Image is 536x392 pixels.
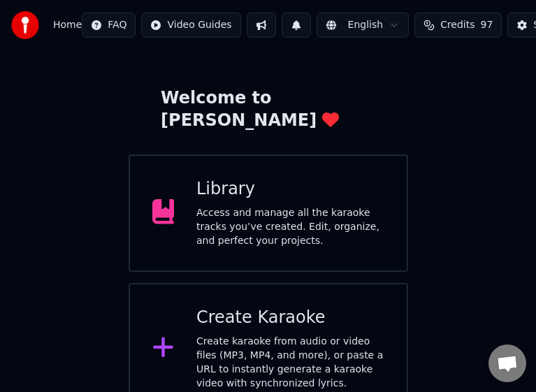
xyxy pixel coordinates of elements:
nav: breadcrumb [53,18,82,32]
button: Video Guides [141,13,240,38]
div: Create Karaoke [196,307,384,329]
div: פתח צ'אט [488,344,526,382]
span: Credits [440,18,475,32]
div: Welcome to [PERSON_NAME] [161,87,375,132]
img: youka [11,11,39,39]
button: Credits97 [414,13,502,38]
span: Home [53,18,82,32]
div: Access and manage all the karaoke tracks you’ve created. Edit, organize, and perfect your projects. [196,206,384,248]
div: Create karaoke from audio or video files (MP3, MP4, and more), or paste a URL to instantly genera... [196,335,384,391]
button: FAQ [82,13,136,38]
span: 97 [481,18,493,32]
div: Library [196,178,384,201]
